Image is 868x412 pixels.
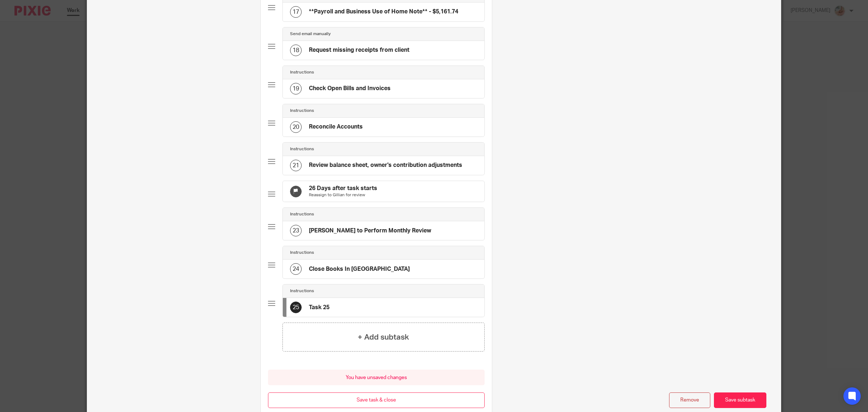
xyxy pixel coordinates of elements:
h4: Send email manually [290,31,331,37]
button: Save task & close [268,392,485,408]
div: 25 [290,302,302,313]
p: Reassign to Gillian for review [309,192,377,198]
div: You have unsaved changes [268,370,485,385]
h4: Review balance sheet, owner's contribution adjustments [309,161,462,169]
h4: [PERSON_NAME] to Perform Monthly Review [309,227,431,235]
h4: **Payroll and Business Use of Home Note** - $5,161.74 [309,8,458,16]
h4: Reconcile Accounts [309,123,363,131]
h4: Instructions [290,288,314,294]
div: 23 [290,225,302,236]
h4: Instructions [290,250,314,256]
button: Remove [669,392,710,408]
h4: Instructions [290,70,314,75]
h4: Task 25 [309,304,329,311]
div: 21 [290,160,302,171]
h4: Request missing receipts from client [309,46,409,54]
h4: + Add subtask [358,332,409,343]
h4: Instructions [290,108,314,114]
h4: 26 Days after task starts [309,185,377,192]
h4: Check Open Bills and Invoices [309,85,391,92]
div: 18 [290,45,302,56]
h4: Instructions [290,211,314,217]
div: 17 [290,6,302,18]
div: 19 [290,83,302,94]
h4: Close Books In [GEOGRAPHIC_DATA] [309,265,410,273]
div: 24 [290,263,302,275]
div: 20 [290,121,302,133]
button: Save subtask [714,392,766,408]
h4: Instructions [290,146,314,152]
